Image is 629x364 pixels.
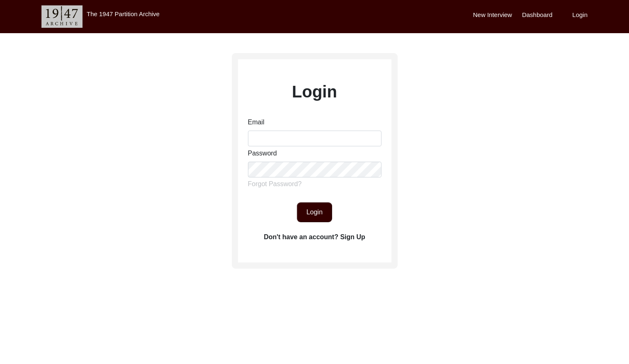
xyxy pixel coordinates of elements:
[87,10,160,17] label: The 1947 Partition Archive
[248,117,265,127] label: Email
[248,179,302,189] label: Forgot Password?
[522,10,552,20] label: Dashboard
[292,79,337,104] label: Login
[264,232,365,242] label: Don't have an account? Sign Up
[248,148,277,158] label: Password
[473,10,512,20] label: New Interview
[41,5,83,28] img: header-logo.png
[572,10,588,20] label: Login
[297,202,332,222] button: Login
